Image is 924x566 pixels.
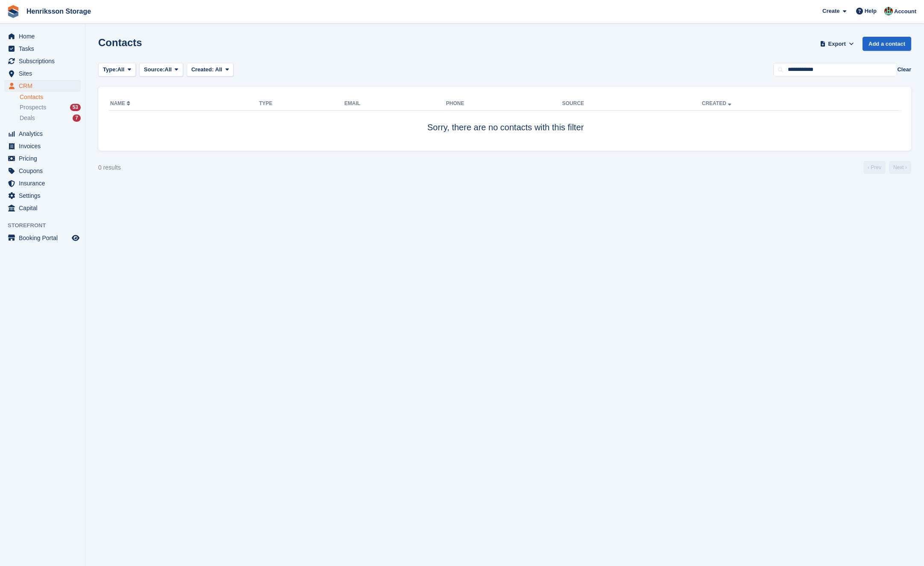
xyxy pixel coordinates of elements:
[19,190,70,202] span: Settings
[144,65,164,74] span: Source:
[19,67,70,79] span: Sites
[20,93,81,101] a: Contacts
[20,103,46,111] span: Prospects
[19,202,70,214] span: Capital
[19,152,70,164] span: Pricing
[562,97,702,111] th: Source
[889,161,911,174] a: Next
[110,100,132,106] a: Name
[4,67,81,79] a: menu
[191,66,214,73] span: Created:
[19,43,70,55] span: Tasks
[4,232,81,244] a: menu
[865,7,877,15] span: Help
[863,161,886,174] a: Previous
[19,128,70,140] span: Analytics
[19,140,70,152] span: Invoices
[4,190,81,202] a: menu
[20,103,81,112] a: Prospects 53
[215,66,222,73] span: All
[7,5,20,18] img: stora-icon-8386f47178a22dfd0bd8f6a31ec36ba5ce8667c1dd55bd0f319d3a0aa187defe.svg
[98,63,136,77] button: Type: All
[702,100,733,106] a: Created
[828,40,846,48] span: Export
[19,80,70,92] span: CRM
[818,37,856,51] button: Export
[23,4,94,18] a: Henriksson Storage
[863,37,911,51] a: Add a contact
[98,37,142,48] h1: Contacts
[4,80,81,92] a: menu
[4,43,81,55] a: menu
[19,30,70,42] span: Home
[20,114,35,122] span: Deals
[862,161,913,174] nav: Page
[165,65,172,74] span: All
[427,123,584,132] span: Sorry, there are no contacts with this filter
[4,177,81,189] a: menu
[4,128,81,140] a: menu
[187,63,234,77] button: Created: All
[19,232,70,244] span: Booking Portal
[8,221,85,230] span: Storefront
[70,233,81,243] a: Preview store
[4,140,81,152] a: menu
[70,104,81,111] div: 53
[4,55,81,67] a: menu
[4,165,81,177] a: menu
[259,97,345,111] th: Type
[19,55,70,67] span: Subscriptions
[139,63,183,77] button: Source: All
[897,65,911,74] button: Clear
[446,97,562,111] th: Phone
[345,97,446,111] th: Email
[4,30,81,42] a: menu
[19,165,70,177] span: Coupons
[4,202,81,214] a: menu
[884,7,893,15] img: Isak Martinelle
[20,114,81,123] a: Deals 7
[894,7,916,16] span: Account
[19,177,70,189] span: Insurance
[103,65,117,74] span: Type:
[98,163,121,172] div: 0 results
[822,7,839,15] span: Create
[4,152,81,164] a: menu
[117,65,125,74] span: All
[73,114,81,122] div: 7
